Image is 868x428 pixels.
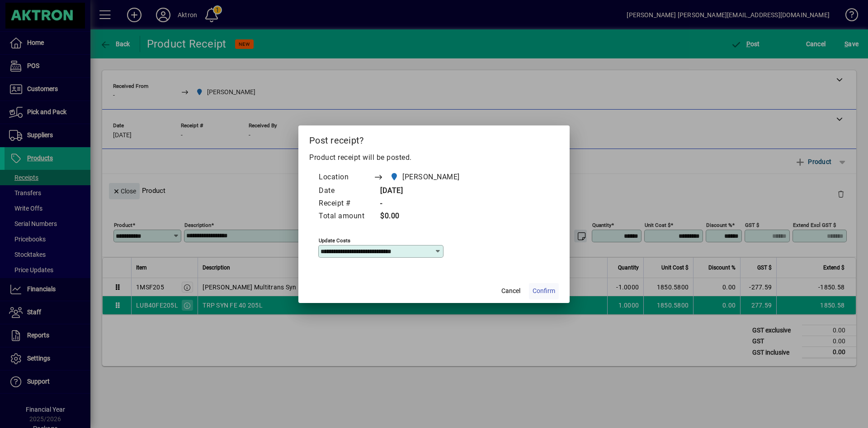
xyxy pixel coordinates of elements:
[309,152,559,163] p: Product receipt will be posted.
[318,185,373,197] td: Date
[318,170,373,185] td: Location
[373,185,477,197] td: [DATE]
[319,237,350,243] mat-label: Update costs
[387,171,463,183] span: HAMILTON
[318,197,373,210] td: Receipt #
[402,172,460,183] span: [PERSON_NAME]
[496,283,525,299] button: Cancel
[501,286,520,296] span: Cancel
[533,286,555,296] span: Confirm
[318,210,373,223] td: Total amount
[298,125,570,152] h2: Post receipt?
[373,210,477,223] td: $0.00
[529,283,559,299] button: Confirm
[373,197,477,210] td: -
